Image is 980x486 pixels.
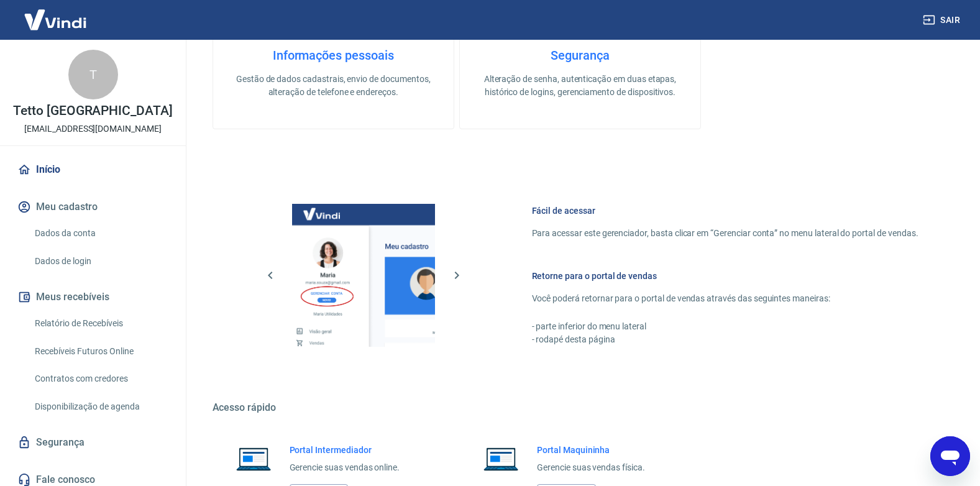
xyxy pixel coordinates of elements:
[30,366,171,392] a: Contratos com credores
[532,333,918,346] p: - rodapé desta página
[532,227,918,240] p: Para acessar este gerenciador, basta clicar em “Gerenciar conta” no menu lateral do portal de ven...
[532,270,918,282] h6: Retorne para o portal de vendas
[15,193,171,221] button: Meu cadastro
[480,73,680,99] p: Alteração de senha, autenticação em duas etapas, histórico de logins, gerenciamento de dispositivos.
[537,461,645,474] p: Gerencie suas vendas física.
[930,436,970,476] iframe: Botão para abrir a janela de mensagens
[480,48,680,63] h4: Segurança
[233,48,434,63] h4: Informações pessoais
[532,292,918,305] p: Você poderá retornar para o portal de vendas através das seguintes maneiras:
[475,444,527,474] img: Imagem de um notebook aberto
[233,73,434,99] p: Gestão de dados cadastrais, envio de documentos, alteração de telefone e endereços.
[920,9,965,32] button: Sair
[24,122,162,135] p: [EMAIL_ADDRESS][DOMAIN_NAME]
[292,204,435,347] img: Imagem da dashboard mostrando o botão de gerenciar conta na sidebar no lado esquerdo
[213,401,948,414] h5: Acesso rápido
[15,429,171,456] a: Segurança
[15,283,171,311] button: Meus recebíveis
[537,444,645,456] h6: Portal Maquininha
[30,311,171,336] a: Relatório de Recebíveis
[15,156,171,183] a: Início
[532,320,918,333] p: - parte inferior do menu lateral
[15,1,96,39] img: Vindi
[532,204,918,217] h6: Fácil de acessar
[227,444,280,474] img: Imagem de um notebook aberto
[30,394,171,420] a: Disponibilização de agenda
[13,104,173,117] p: Tetto [GEOGRAPHIC_DATA]
[30,221,171,246] a: Dados da conta
[30,339,171,364] a: Recebíveis Futuros Online
[290,444,400,456] h6: Portal Intermediador
[30,249,171,274] a: Dados de login
[290,461,400,474] p: Gerencie suas vendas online.
[68,50,118,99] div: T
